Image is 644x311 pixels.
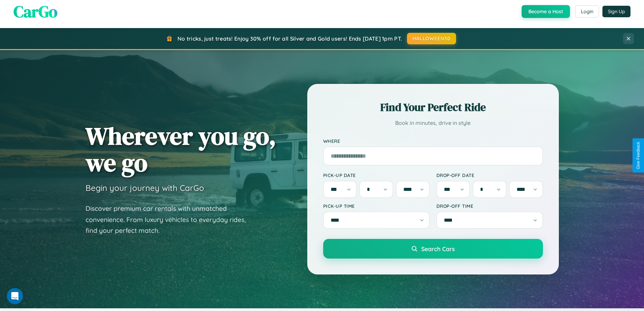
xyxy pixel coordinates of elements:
p: Discover premium car rentals with unmatched convenience. From luxury vehicles to everyday rides, ... [86,203,255,236]
label: Pick-up Time [323,203,430,209]
span: Search Cars [421,245,455,252]
label: Pick-up Date [323,172,430,178]
span: CarGo [14,0,57,23]
button: Become a Host [522,5,570,18]
h2: Find Your Perfect Ride [323,100,543,115]
button: Login [575,5,599,18]
button: Search Cars [323,239,543,259]
label: Where [323,138,543,144]
label: Drop-off Date [436,172,543,178]
label: Drop-off Time [436,203,543,209]
p: Book in minutes, drive in style [323,118,543,128]
button: HALLOWEEN30 [407,33,456,44]
button: Sign Up [602,6,630,17]
iframe: Intercom live chat [7,288,23,304]
h1: Wherever you go, we go [86,123,276,176]
span: No tricks, just treats! Enjoy 30% off for all Silver and Gold users! Ends [DATE] 1pm PT. [177,35,402,42]
div: Give Feedback [636,142,641,169]
h3: Begin your journey with CarGo [86,183,204,193]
